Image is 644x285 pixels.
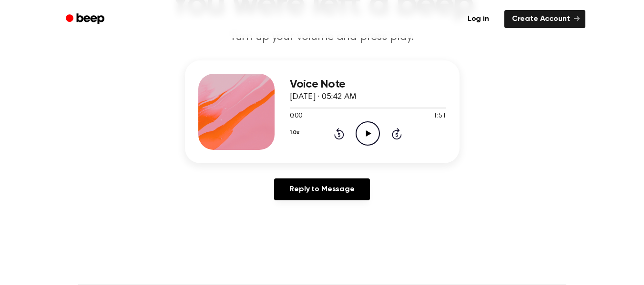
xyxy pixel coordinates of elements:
span: 0:00 [290,111,302,121]
span: [DATE] · 05:42 AM [290,93,357,101]
a: Log in [458,8,499,30]
a: Beep [59,10,113,29]
a: Create Account [504,10,585,28]
button: 1.0x [290,125,299,141]
span: 1:51 [433,111,446,121]
h3: Voice Note [290,78,446,91]
a: Reply to Message [274,178,369,200]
